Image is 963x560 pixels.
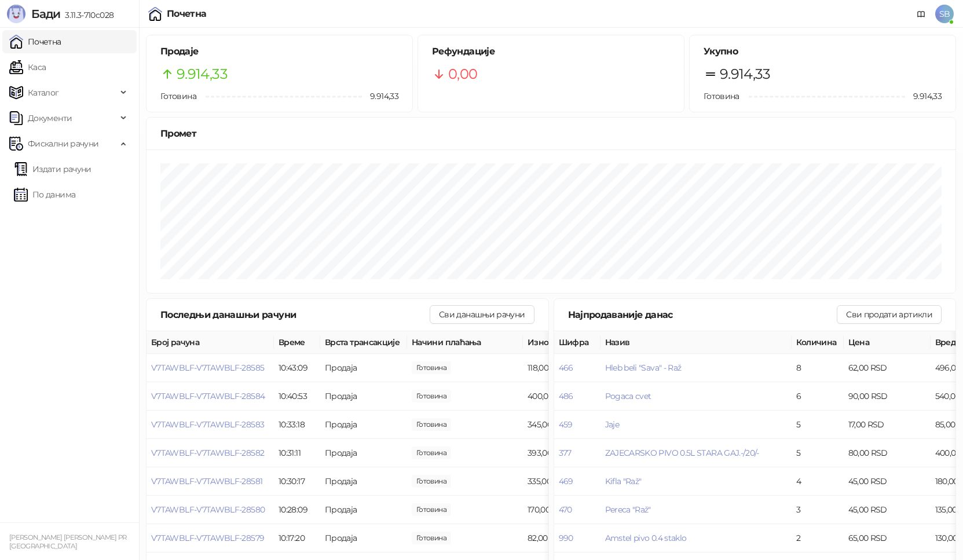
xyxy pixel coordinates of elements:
[559,533,573,543] button: 990
[151,363,264,373] button: V7TAWBLF-V7TAWBLF-28585
[177,63,228,85] span: 9.914,33
[28,132,98,155] span: Фискални рачуни
[407,331,523,354] th: Начини плаћања
[792,331,844,354] th: Количина
[151,533,264,543] button: V7TAWBLF-V7TAWBLF-28579
[559,448,572,458] button: 377
[320,496,407,524] td: Продаја
[559,391,573,401] button: 486
[412,390,451,402] span: 400,00
[151,476,262,486] button: V7TAWBLF-V7TAWBLF-28581
[844,331,931,354] th: Цена
[792,411,844,439] td: 5
[792,467,844,496] td: 4
[274,382,320,411] td: 10:40:53
[412,475,451,488] span: 335,00
[559,419,573,430] button: 459
[151,419,264,430] span: V7TAWBLF-V7TAWBLF-28583
[160,308,430,322] div: Последњи данашњи рачуни
[412,503,451,516] span: 170,00
[844,382,931,411] td: 90,00 RSD
[605,533,687,543] button: Amstel pivo 0.4 staklo
[523,411,610,439] td: 345,00 RSD
[912,5,931,23] a: Документација
[9,30,61,53] a: Почетна
[430,305,534,324] button: Сви данашњи рачуни
[60,10,113,20] span: 3.11.3-710c028
[704,91,739,101] span: Готовина
[704,45,942,58] h5: Укупно
[151,391,265,401] button: V7TAWBLF-V7TAWBLF-28584
[523,382,610,411] td: 400,00 RSD
[605,504,651,515] button: Pereca "Raž"
[320,354,407,382] td: Продаја
[844,467,931,496] td: 45,00 RSD
[792,354,844,382] td: 8
[523,524,610,552] td: 82,00 RSD
[14,158,91,181] a: Издати рачуни
[320,411,407,439] td: Продаја
[7,5,25,23] img: Logo
[147,331,274,354] th: Број рачуна
[412,418,451,431] span: 345,00
[412,446,451,459] span: 393,00
[160,91,196,101] span: Готовина
[320,382,407,411] td: Продаја
[14,183,75,206] a: По данима
[151,504,265,515] span: V7TAWBLF-V7TAWBLF-28580
[844,524,931,552] td: 65,00 RSD
[320,524,407,552] td: Продаја
[274,524,320,552] td: 10:17:20
[605,391,651,401] button: Pogaca cvet
[605,476,642,486] button: Kifla "Raž"
[274,411,320,439] td: 10:33:18
[9,533,127,550] small: [PERSON_NAME] [PERSON_NAME] PR [GEOGRAPHIC_DATA]
[274,439,320,467] td: 10:31:11
[844,354,931,382] td: 62,00 RSD
[274,467,320,496] td: 10:30:17
[9,56,46,79] a: Каса
[31,7,60,21] span: Бади
[844,496,931,524] td: 45,00 RSD
[605,419,619,430] button: Jaje
[432,45,670,58] h5: Рефундације
[151,448,264,458] button: V7TAWBLF-V7TAWBLF-28582
[935,5,954,23] span: SB
[905,90,942,103] span: 9.914,33
[28,107,72,130] span: Документи
[837,305,942,324] button: Сви продати артикли
[448,63,477,85] span: 0,00
[523,354,610,382] td: 118,00 RSD
[28,81,59,104] span: Каталог
[523,496,610,524] td: 170,00 RSD
[523,467,610,496] td: 335,00 RSD
[792,496,844,524] td: 3
[792,439,844,467] td: 5
[792,524,844,552] td: 2
[320,467,407,496] td: Продаја
[554,331,600,354] th: Шифра
[600,331,792,354] th: Назив
[559,476,573,486] button: 469
[160,126,942,141] div: Промет
[559,504,572,515] button: 470
[167,9,207,19] div: Почетна
[605,448,759,458] span: ZAJECARSKO PIVO 0.5L STARA GAJ.-/20/-
[320,331,407,354] th: Врста трансакције
[844,411,931,439] td: 17,00 RSD
[568,308,837,322] div: Најпродаваније данас
[274,354,320,382] td: 10:43:09
[605,363,682,373] button: Hleb beli "Sava" - Raž
[412,532,451,544] span: 82,00
[523,331,610,354] th: Износ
